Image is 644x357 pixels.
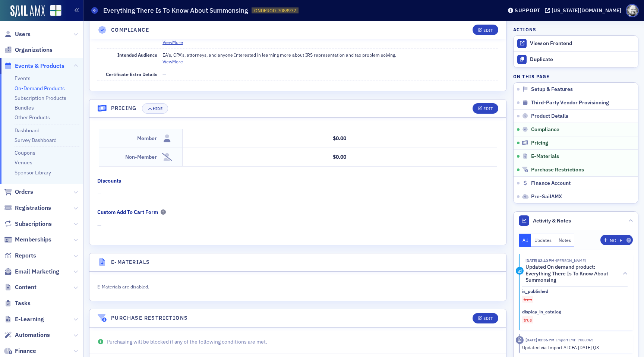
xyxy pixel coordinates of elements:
div: View on Frontend [530,40,634,47]
span: Reports [15,252,36,260]
a: Tasks [4,299,31,307]
span: Profile [626,4,639,17]
span: $0.00 [333,154,346,160]
time: 10/8/2024 02:36 PM [525,337,555,342]
div: Edit [483,28,493,32]
img: SailAMX [10,5,45,17]
div: display_in_catalog [522,308,628,315]
div: Hide [153,107,162,111]
h4: E-Materials [111,258,150,266]
button: Notes [555,234,575,247]
button: Updated On demand product: Everything There Is To Know About Summonsing [525,264,628,284]
span: Intended Audience [117,52,157,58]
button: [US_STATE][DOMAIN_NAME] [545,8,624,13]
span: Certificate Extra Details [106,71,157,77]
span: — [162,71,166,77]
h4: Purchase Restrictions [111,314,188,322]
span: Memberships [15,236,51,244]
a: Events [15,75,31,82]
div: Note [610,238,622,243]
span: Events & Products [15,62,64,70]
button: Edit [473,313,498,323]
button: Updates [531,234,555,247]
span: Third-Party Vendor Provisioning [531,99,609,106]
button: Hide [142,103,168,114]
h4: Member [137,135,157,142]
a: Subscription Products [15,95,66,101]
h4: On this page [513,73,638,80]
a: Venues [15,159,32,166]
a: Coupons [15,149,35,156]
span: Content [15,283,37,291]
span: Product Details [531,113,568,120]
a: View on Frontend [514,36,638,51]
a: Other Products [15,114,50,121]
div: Discounts [97,177,121,185]
span: Tasks [15,299,31,307]
h4: Actions [513,26,536,33]
button: Edit [473,103,498,114]
div: E-Materials are disabled. [97,282,348,290]
div: Edit [483,316,493,320]
button: ViewMore [162,58,183,65]
span: — [97,190,498,198]
a: Automations [4,331,50,339]
span: ONDPROD-7088972 [254,7,296,14]
h1: Everything There Is To Know About Summonsing [103,6,248,15]
time: 10/8/2024 02:40 PM [525,258,555,263]
span: Subscriptions [15,220,52,228]
span: Compliance [531,126,559,133]
a: Events & Products [4,62,64,70]
a: Reports [4,252,36,260]
span: Orders [15,188,33,196]
img: SailAMX [50,5,61,16]
div: Imported Activity [516,336,524,344]
span: Setup & Features [531,86,573,93]
span: Import IMP-7088965 [555,337,593,342]
a: On-Demand Products [15,85,65,92]
a: Finance [4,347,36,355]
a: Email Marketing [4,268,59,276]
a: Dashboard [15,127,40,134]
span: E-Materials [531,153,559,160]
p: Purchasing will be blocked if any of the following conditions are met. [97,338,498,346]
h4: Non-Member [125,153,157,161]
span: Registrations [15,204,51,212]
span: Finance Account [531,180,571,187]
a: Memberships [4,236,51,244]
span: Users [15,30,31,38]
span: Pricing [531,140,548,146]
span: Automations [15,331,50,339]
a: Orders [4,188,33,196]
a: Users [4,30,31,38]
h4: Compliance [111,26,149,34]
button: ViewMore [162,39,183,45]
a: Survey Dashboard [15,137,57,143]
span: Activity & Notes [533,217,571,225]
a: Bundles [15,104,34,111]
div: is_published [522,288,628,294]
div: [US_STATE][DOMAIN_NAME] [552,7,621,14]
span: Finance [15,347,36,355]
a: E-Learning [4,315,44,323]
div: EA's, CPA's, attorneys, and anyone Interested in learning more about IRS representation and tax p... [162,51,499,58]
a: View Homepage [45,5,61,18]
span: $0.00 [333,135,346,142]
a: Content [4,283,37,291]
button: Edit [473,25,498,35]
div: Edit [483,107,493,111]
span: — [97,221,498,229]
div: Support [515,7,540,14]
span: Organizations [15,46,53,54]
a: Organizations [4,46,53,54]
button: All [519,234,531,247]
span: Pre-SailAMX [531,193,562,200]
h4: Pricing [111,104,137,112]
h5: Updated On demand product: Everything There Is To Know About Summonsing [525,264,620,284]
span: Kristi Gates [555,258,586,263]
span: Purchase Restrictions [531,167,584,173]
span: E-Learning [15,315,44,323]
div: Updated via Import ALCPA [DATE] Q3 [522,344,628,351]
span: true [522,316,533,323]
